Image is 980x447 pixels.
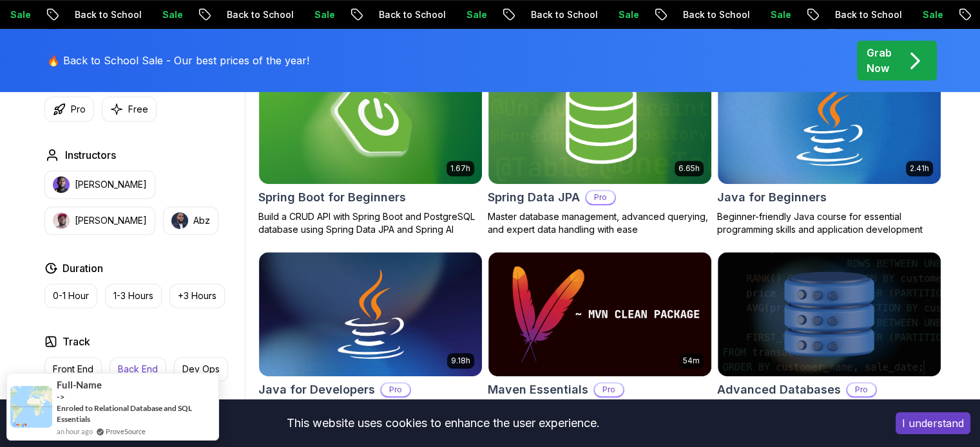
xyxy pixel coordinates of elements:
[57,403,215,424] a: Enroled to Relational Database and SQL Essentials
[717,251,941,429] a: Advanced Databases cardAdvanced DatabasesProAdvanced database management with SQL, integrity, and...
[259,59,482,184] img: Spring Boot for Beginners card
[586,8,627,21] p: Sale
[57,426,93,437] span: an hour ago
[258,59,483,236] a: Spring Boot for Beginners card1.67hNEWSpring Boot for BeginnersBuild a CRUD API with Spring Boot ...
[44,357,102,381] button: Front End
[346,8,434,21] p: Back to School
[169,284,225,308] button: +3 Hours
[178,289,216,302] p: +3 Hours
[53,212,70,229] img: instructor img
[678,163,700,174] p: 6.65h
[193,214,210,227] p: Abz
[10,409,876,437] div: This website uses cookies to enhance the user experience.
[683,356,700,366] p: 54m
[110,357,166,381] button: Back End
[44,206,155,235] button: instructor img[PERSON_NAME]
[128,103,148,116] p: Free
[47,53,309,68] p: 🔥 Back to School Sale - Our best prices of the year!
[488,188,580,206] h2: Spring Data JPA
[65,147,116,163] h2: Instructors
[381,383,410,396] p: Pro
[718,59,941,184] img: Java for Beginners card
[498,8,586,21] p: Back to School
[57,392,65,402] span: ->
[53,176,70,193] img: instructor img
[847,383,876,396] p: Pro
[258,210,483,236] p: Build a CRUD API with Spring Boot and PostgreSQL database using Spring Data JPA and Spring AI
[118,363,158,376] p: Back End
[113,289,153,302] p: 1-3 Hours
[53,363,93,376] p: Front End
[434,8,475,21] p: Sale
[717,188,827,206] h2: Java for Beginners
[910,163,929,174] p: 2.41h
[75,214,147,227] p: [PERSON_NAME]
[42,8,130,21] p: Back to School
[174,357,228,381] button: Dev Ops
[718,252,941,377] img: Advanced Databases card
[258,381,375,399] h2: Java for Developers
[259,252,482,377] img: Java for Developers card
[488,251,712,429] a: Maven Essentials card54mMaven EssentialsProLearn how to use Maven to build and manage your Java p...
[717,210,941,236] p: Beginner-friendly Java course for essential programming skills and application development
[62,334,90,349] h2: Track
[717,381,841,399] h2: Advanced Databases
[75,178,147,191] p: [PERSON_NAME]
[62,260,103,276] h2: Duration
[282,8,323,21] p: Sale
[258,251,483,429] a: Java for Developers card9.18hJava for DevelopersProLearn advanced Java concepts to build scalable...
[488,381,588,399] h2: Maven Essentials
[44,170,155,199] button: instructor img[PERSON_NAME]
[867,45,892,76] p: Grab Now
[890,8,931,21] p: Sale
[130,8,171,21] p: Sale
[194,8,282,21] p: Back to School
[586,191,615,204] p: Pro
[896,412,970,434] button: Accept cookies
[163,206,218,235] button: instructor imgAbz
[182,363,220,376] p: Dev Ops
[10,386,52,428] img: provesource social proof notification image
[53,289,89,302] p: 0-1 Hour
[717,59,941,236] a: Java for Beginners card2.41hJava for BeginnersBeginner-friendly Java course for essential program...
[451,356,470,366] p: 9.18h
[171,212,188,229] img: instructor img
[450,163,470,174] p: 1.67h
[488,210,712,236] p: Master database management, advanced querying, and expert data handling with ease
[44,96,94,122] button: Pro
[650,8,738,21] p: Back to School
[488,59,712,236] a: Spring Data JPA card6.65hNEWSpring Data JPAProMaster database management, advanced querying, and ...
[57,379,102,390] span: Full-Name
[802,8,890,21] p: Back to School
[44,284,97,308] button: 0-1 Hour
[488,252,711,377] img: Maven Essentials card
[102,96,157,122] button: Free
[488,59,711,184] img: Spring Data JPA card
[106,426,146,437] a: ProveSource
[71,103,86,116] p: Pro
[595,383,623,396] p: Pro
[105,284,162,308] button: 1-3 Hours
[258,188,406,206] h2: Spring Boot for Beginners
[738,8,779,21] p: Sale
